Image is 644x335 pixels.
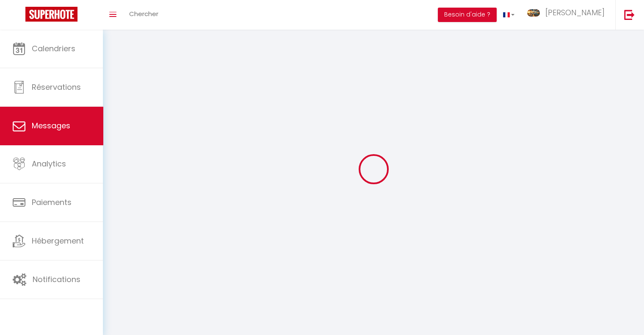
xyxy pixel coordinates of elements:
[32,120,70,131] span: Messages
[33,274,80,285] span: Notifications
[545,7,605,18] span: [PERSON_NAME]
[32,235,84,246] span: Hébergement
[438,8,497,22] button: Besoin d'aide ?
[32,197,72,208] span: Paiements
[32,158,66,169] span: Analytics
[25,7,77,22] img: Super Booking
[129,9,158,18] span: Chercher
[624,9,635,20] img: logout
[32,43,75,54] span: Calendriers
[527,9,540,17] img: ...
[32,82,81,92] span: Réservations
